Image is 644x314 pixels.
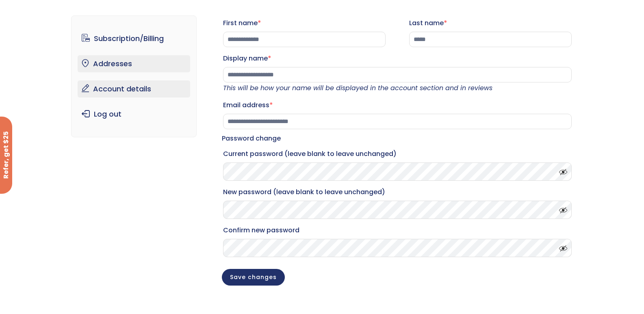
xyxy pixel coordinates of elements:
[223,99,572,112] label: Email address
[222,269,285,286] button: Save changes
[222,133,281,144] legend: Password change
[78,30,190,47] a: Subscription/Billing
[78,106,190,123] a: Log out
[223,147,572,160] label: Current password (leave blank to leave unchanged)
[223,83,492,93] em: This will be how your name will be displayed in the account section and in reviews
[223,186,572,199] label: New password (leave blank to leave unchanged)
[78,55,190,72] a: Addresses
[409,17,572,30] label: Last name
[223,224,572,237] label: Confirm new password
[78,80,190,97] a: Account details
[71,15,197,137] nav: Account pages
[223,52,572,65] label: Display name
[223,17,386,30] label: First name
